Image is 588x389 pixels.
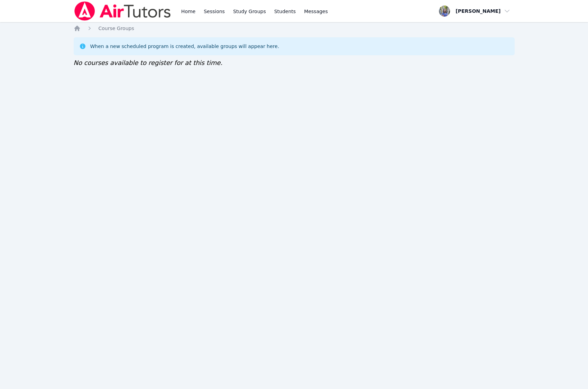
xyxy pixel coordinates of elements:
span: Course Groups [99,26,134,31]
a: Course Groups [99,25,134,32]
img: Air Tutors [74,1,172,21]
span: Messages [304,8,328,15]
span: No courses available to register for at this time. [74,59,223,66]
div: When a new scheduled program is created, available groups will appear here. [90,43,279,50]
nav: Breadcrumb [74,25,515,32]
